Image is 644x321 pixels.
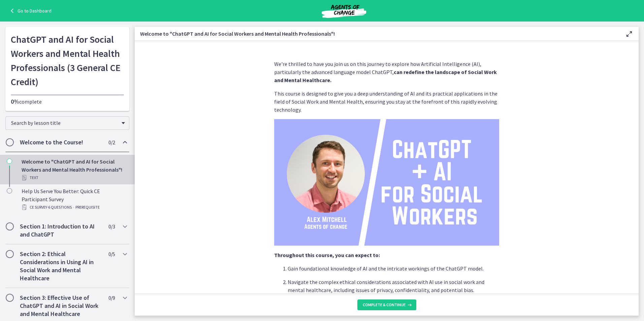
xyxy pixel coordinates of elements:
span: · [73,203,74,211]
div: Help Us Serve You Better: Quick CE Participant Survey [22,187,127,211]
p: Navigate the complex ethical considerations associated with AI use in social work and mental heal... [288,278,499,294]
button: Complete & continue [357,299,416,310]
div: Text [22,174,127,182]
span: Search by lesson title [11,119,118,126]
div: Search by lesson title [5,116,129,130]
span: · 6 Questions [47,203,72,211]
h3: Welcome to "ChatGPT and AI for Social Workers and Mental Health Professionals"! [140,30,614,38]
div: Welcome to "ChatGPT and AI for Social Workers and Mental Health Professionals"! [22,157,127,182]
p: This course is designed to give you a deep understanding of AI and its practical applications in ... [274,90,499,114]
p: Gain foundational knowledge of AI and the intricate workings of the ChatGPT model. [288,264,499,273]
h2: Section 2: Ethical Considerations in Using AI in Social Work and Mental Healthcare [20,250,102,282]
img: ChatGPT____AI__for_Social__Workers.png [274,119,499,246]
span: 0 / 3 [108,222,115,230]
p: We're thrilled to have you join us on this journey to explore how Artificial Intelligence (AI), p... [274,60,499,84]
h2: Section 3: Effective Use of ChatGPT and AI in Social Work and Mental Healthcare [20,294,102,318]
div: CE Survey [22,203,127,211]
h1: ChatGPT and AI for Social Workers and Mental Health Professionals (3 General CE Credit) [11,32,124,89]
span: 0 / 9 [108,294,115,302]
h2: Section 1: Introduction to AI and ChatGPT [20,222,102,239]
span: Complete & continue [363,302,406,308]
p: complete [11,98,124,106]
span: 0 / 2 [108,138,115,146]
h2: Welcome to the Course! [20,138,102,146]
a: Go to Dashboard [8,7,52,15]
span: 0 / 5 [108,250,115,258]
span: 0% [11,98,19,105]
strong: Throughout this course, you can expect to: [274,252,380,258]
span: PREREQUISITE [75,203,100,211]
img: Agents of Change Social Work Test Prep [303,3,384,19]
